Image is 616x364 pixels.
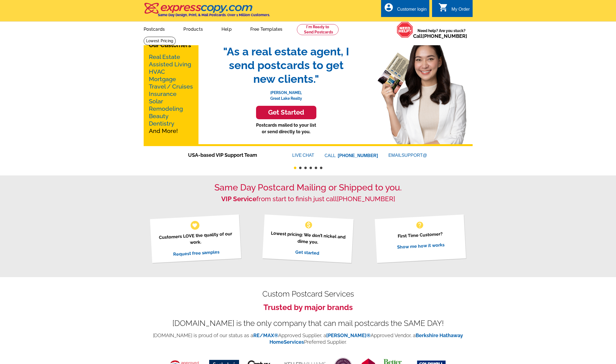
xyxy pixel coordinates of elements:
[158,13,270,17] h4: Same Day Design, Print, & Mail Postcards. Over 1 Million Customers.
[149,113,169,120] a: Beauty
[299,167,302,169] button: 2 of 6
[397,242,445,250] a: Show me how it works
[149,90,177,97] a: Insurance
[149,61,191,68] a: Assisted Living
[149,76,176,83] a: Mortgage
[384,2,394,12] i: account_circle
[253,332,278,338] a: RE/MAX®
[422,33,467,39] a: [PHONE_NUMBER]
[295,249,319,256] a: Get started
[192,222,198,228] span: favorite
[218,122,355,135] p: Postcards mailed to your list or send directly to you.
[144,7,270,17] a: Same Day Design, Print, & Mail Postcards. Over 1 Million Customers.
[413,33,467,39] span: Call
[149,53,180,60] a: Real Estate
[149,120,174,127] a: Dentistry
[326,332,371,338] a: [PERSON_NAME]®
[384,6,427,13] a: account_circle Customer login
[269,230,347,247] p: Lowest pricing: We don’t nickel and dime you.
[144,195,473,203] h2: from start to finish just call
[292,152,303,159] font: LIVE
[149,98,163,105] a: Solar
[144,303,473,312] h3: Trusted by major brands
[397,22,413,38] img: help
[304,221,313,229] span: monetization_on
[149,105,183,112] a: Remodeling
[242,22,291,35] a: Free Templates
[438,6,470,13] a: shopping_cart My Order
[452,7,470,15] div: My Order
[218,45,355,86] span: "As a real estate agent, I send postcards to get new clients."
[263,109,310,116] h3: Get Started
[218,86,355,101] p: [PERSON_NAME], Great Lake Realty
[402,152,428,159] font: SUPPORT@
[135,22,174,35] a: Postcards
[175,22,212,35] a: Products
[144,320,473,327] div: [DOMAIN_NAME] is the only company that can mail postcards the SAME DAY!
[294,167,296,169] button: 1 of 6
[292,153,314,158] a: LIVECHAT
[304,167,307,169] button: 3 of 6
[325,152,336,159] font: CALL
[221,195,256,203] strong: VIP Service
[149,83,193,90] a: Travel / Cruises
[218,106,355,119] a: Get Started
[213,22,240,35] a: Help
[438,2,448,12] i: shopping_cart
[173,249,220,257] a: Request free samples
[388,153,428,158] a: EMAILSUPPORT@
[188,151,276,159] span: USA-based VIP Support Team
[157,230,234,248] p: Customers LOVE the quality of our work.
[144,332,473,345] p: [DOMAIN_NAME] is proud of our status as a Approved Supplier, a Approved Vendor, a Preferred Suppl...
[337,195,395,203] a: [PHONE_NUMBER]
[144,291,473,297] h2: Custom Postcard Services
[338,153,378,158] a: [PHONE_NUMBER]
[382,230,459,240] p: First Time Customer?
[149,68,165,75] a: HVAC
[415,221,424,229] span: help
[413,28,470,39] span: Need help? Are you stuck?
[320,167,322,169] button: 6 of 6
[397,7,427,15] div: Customer login
[144,182,473,193] h1: Same Day Postcard Mailing or Shipped to you.
[310,167,312,169] button: 4 of 6
[315,167,317,169] button: 5 of 6
[149,53,193,135] p: And More!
